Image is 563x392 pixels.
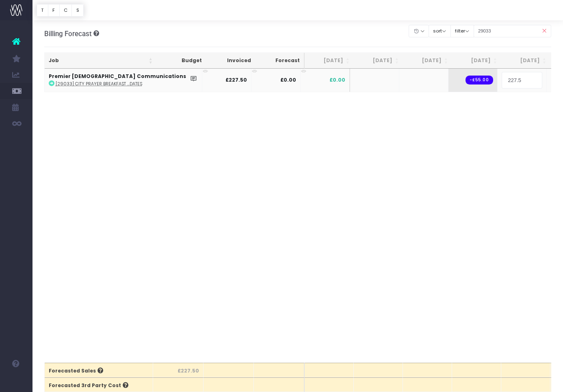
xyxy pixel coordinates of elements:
[206,53,255,69] th: Invoiced
[153,363,204,377] th: £227.50
[225,76,247,83] strong: £227.50
[71,4,84,17] button: S
[329,76,345,84] span: £0.00
[157,53,206,69] th: Budget
[45,377,153,392] th: Forecasted 3rd Party Cost
[354,53,403,69] th: Aug 25: activate to sort column ascending
[10,376,22,388] img: images/default_profile_image.png
[403,53,452,69] th: Sep 25: activate to sort column ascending
[466,76,493,84] span: Streamtime order: 3432 – The MPC Ltd
[56,81,142,87] abbr: [29033] City Prayer Breakfast Leaflet – Updates
[305,53,354,69] th: Jul 25: activate to sort column ascending
[44,30,92,38] span: Billing Forecast
[429,25,451,37] button: sort
[37,4,48,17] button: T
[49,367,103,375] span: Forecasted Sales
[49,73,197,80] strong: Premier [DEMOGRAPHIC_DATA] Communications Lt...
[59,4,72,17] button: C
[45,53,157,69] th: Job: activate to sort column ascending
[255,53,305,69] th: Forecast
[450,25,474,37] button: filter
[474,25,552,37] input: Search...
[45,69,202,91] td: :
[37,4,84,17] div: Vertical button group
[280,76,296,83] strong: £0.00
[501,53,550,69] th: Nov 25: activate to sort column ascending
[452,53,501,69] th: Oct 25: activate to sort column ascending
[48,4,60,17] button: F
